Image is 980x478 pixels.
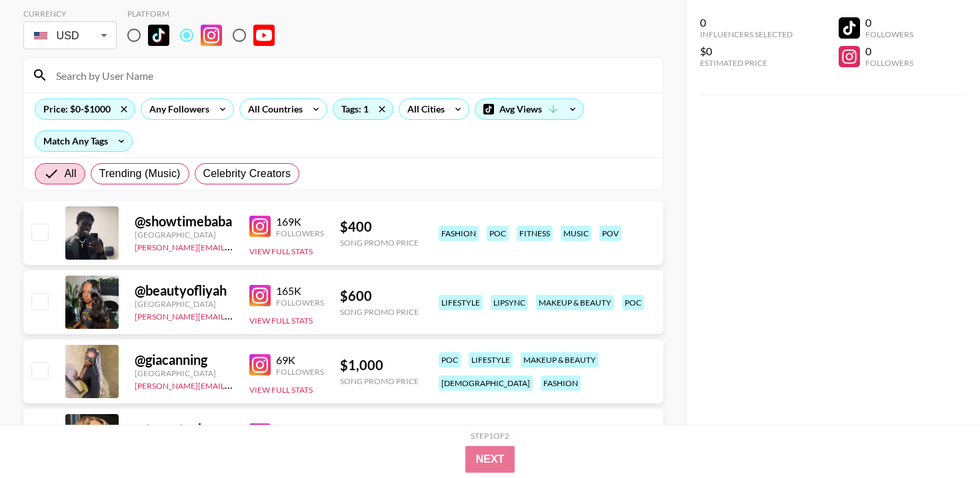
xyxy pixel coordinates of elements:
div: Currency [23,9,117,19]
div: Followers [276,367,324,377]
div: $ 400 [340,218,419,235]
img: Instagram [249,285,271,306]
div: [GEOGRAPHIC_DATA] [135,299,233,309]
div: Followers [865,58,913,68]
img: Instagram [249,423,271,445]
a: [PERSON_NAME][EMAIL_ADDRESS][DOMAIN_NAME] [135,309,332,322]
div: Followers [865,29,913,39]
div: music [561,226,591,241]
div: lifestyle [439,295,483,310]
div: @ giacanning [135,352,233,368]
div: [GEOGRAPHIC_DATA] [135,368,233,378]
span: All [65,166,77,182]
div: 165K [276,284,324,298]
span: Trending (Music) [99,166,181,182]
a: [PERSON_NAME][EMAIL_ADDRESS][PERSON_NAME][DOMAIN_NAME] [135,378,395,391]
div: [GEOGRAPHIC_DATA] [135,230,233,240]
div: Followers [276,228,324,238]
div: 0 [865,45,913,58]
div: Platform [127,9,285,19]
div: pov [599,226,621,241]
div: makeup & beauty [536,295,614,310]
div: Song Promo Price [340,238,419,248]
div: Match Any Tags [35,131,132,151]
img: TikTok [148,25,169,46]
div: Tags: 1 [333,99,393,119]
input: Search by User Name [48,65,655,86]
div: poc [439,352,461,367]
div: All Cities [399,99,447,119]
a: [PERSON_NAME][EMAIL_ADDRESS][DOMAIN_NAME] [135,240,332,252]
iframe: Drift Widget Chat Controller [913,411,964,462]
div: makeup & beauty [521,352,599,367]
img: YouTube [253,25,275,46]
div: poc [487,226,509,241]
div: @ tanyateahanna [135,421,233,437]
div: Price: $0-$1000 [35,99,135,119]
div: Estimated Price [700,58,793,68]
span: Celebrity Creators [203,166,291,182]
div: 0 [865,16,913,29]
button: View Full Stats [249,385,313,395]
div: Song Promo Price [340,376,419,386]
div: Followers [276,298,324,308]
div: fashion [541,375,581,391]
div: Any Followers [141,99,212,119]
div: $ 1,000 [340,357,419,373]
img: Instagram [249,354,271,375]
div: 0 [700,16,793,29]
div: $ 600 [340,288,419,304]
div: Avg Views [475,99,583,119]
div: Influencers Selected [700,29,793,39]
div: fitness [517,226,553,241]
div: 69K [276,354,324,367]
button: View Full Stats [249,246,313,256]
div: poc [622,295,644,310]
div: lipsync [491,295,528,310]
div: fashion [439,226,479,241]
img: Instagram [249,216,271,237]
div: 550K [276,423,324,436]
img: Instagram [201,25,222,46]
div: USD [26,24,114,47]
div: @ beautyofliyah [135,282,233,299]
div: Step 1 of 2 [471,431,509,441]
div: All Countries [240,99,305,119]
div: $0 [700,45,793,58]
div: @ showtimebaba [135,213,233,230]
button: Next [465,446,515,473]
button: View Full Stats [249,316,313,326]
div: lifestyle [469,352,513,367]
div: Song Promo Price [340,307,419,317]
div: [DEMOGRAPHIC_DATA] [439,375,533,391]
div: 169K [276,215,324,228]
